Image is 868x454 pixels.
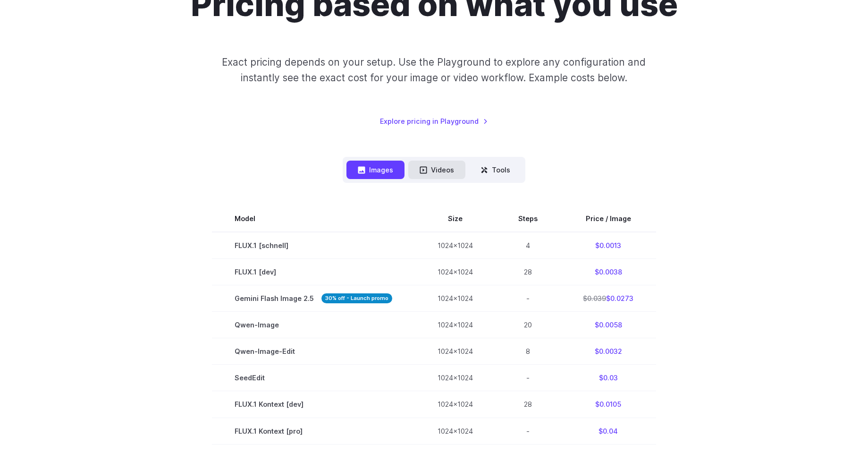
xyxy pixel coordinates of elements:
th: Price / Image [560,206,656,232]
th: Steps [496,206,560,232]
td: $0.04 [560,418,656,444]
th: Model [212,206,415,232]
td: - [496,365,560,391]
td: SeedEdit [212,365,415,391]
span: Gemini Flash Image 2.5 [235,293,392,304]
strong: 30% off - Launch promo [321,293,392,303]
td: FLUX.1 [schnell] [212,232,415,259]
td: 1024x1024 [415,285,496,312]
button: Images [346,161,405,179]
td: $0.0038 [560,259,656,285]
td: 20 [496,312,560,338]
td: 1024x1024 [415,365,496,391]
td: 4 [496,232,560,259]
td: 1024x1024 [415,391,496,418]
td: $0.0105 [560,391,656,418]
td: 1024x1024 [415,418,496,444]
td: FLUX.1 [dev] [212,259,415,285]
td: 28 [496,259,560,285]
td: FLUX.1 Kontext [pro] [212,418,415,444]
th: Size [415,206,496,232]
button: Tools [469,161,522,179]
td: 1024x1024 [415,338,496,365]
td: FLUX.1 Kontext [dev] [212,391,415,418]
td: $0.0013 [560,232,656,259]
td: - [496,285,560,312]
td: Qwen-Image [212,312,415,338]
a: Explore pricing in Playground [380,116,488,127]
td: Qwen-Image-Edit [212,338,415,365]
td: 1024x1024 [415,259,496,285]
td: $0.0273 [560,285,656,312]
p: Exact pricing depends on your setup. Use the Playground to explore any configuration and instantl... [204,54,664,86]
td: 8 [496,338,560,365]
s: $0.039 [583,294,606,302]
td: $0.03 [560,365,656,391]
td: 28 [496,391,560,418]
td: - [496,418,560,444]
td: 1024x1024 [415,232,496,259]
button: Videos [408,161,465,179]
td: 1024x1024 [415,312,496,338]
td: $0.0058 [560,312,656,338]
td: $0.0032 [560,338,656,365]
